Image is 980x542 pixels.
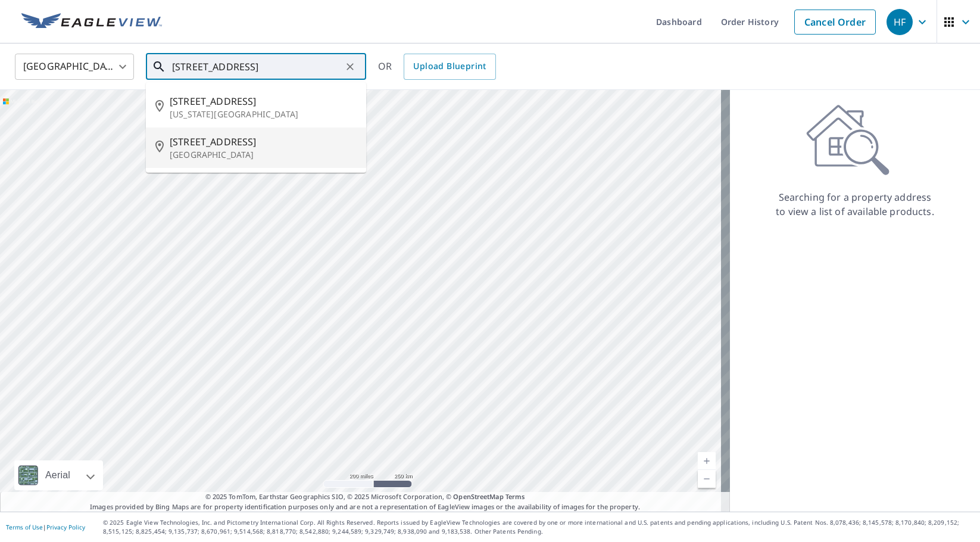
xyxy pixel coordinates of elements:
[413,59,486,74] span: Upload Blueprint
[170,94,357,108] span: [STREET_ADDRESS]
[342,58,358,75] button: Clear
[170,108,357,120] p: [US_STATE][GEOGRAPHIC_DATA]
[170,149,357,161] p: [GEOGRAPHIC_DATA]
[205,492,525,502] span: © 2025 TomTom, Earthstar Geographics SIO, © 2025 Microsoft Corporation, ©
[15,50,134,83] div: [GEOGRAPHIC_DATA]
[698,452,716,470] a: Current Level 5, Zoom In
[21,13,162,31] img: EV Logo
[453,492,503,501] a: OpenStreetMap
[887,9,913,35] div: HF
[378,54,496,80] div: OR
[775,190,935,219] p: Searching for a property address to view a list of available products.
[794,10,876,35] a: Cancel Order
[698,470,716,488] a: Current Level 5, Zoom Out
[46,523,85,531] a: Privacy Policy
[6,524,85,531] p: |
[42,460,74,490] div: Aerial
[172,50,342,83] input: Search by address or latitude-longitude
[170,135,357,149] span: [STREET_ADDRESS]
[6,523,43,531] a: Terms of Use
[14,460,103,490] div: Aerial
[505,492,525,501] a: Terms
[103,518,974,536] p: © 2025 Eagle View Technologies, Inc. and Pictometry International Corp. All Rights Reserved. Repo...
[404,54,495,80] a: Upload Blueprint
